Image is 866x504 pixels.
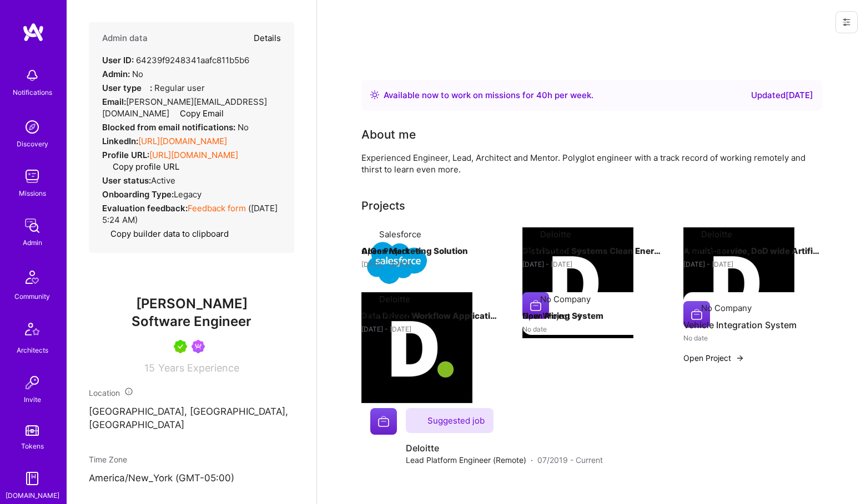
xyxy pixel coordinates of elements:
div: [DATE] - [DATE] [361,258,500,270]
img: arrow-right [575,247,583,256]
img: arrow-right [736,354,744,363]
p: [GEOGRAPHIC_DATA], [GEOGRAPHIC_DATA], [GEOGRAPHIC_DATA] [89,405,294,432]
strong: Admin: [102,69,130,79]
img: Company logo [361,227,432,298]
h4: A multi-service, DoD wide Artificial Intelligence platform [683,244,822,258]
h4: Distributed Systems Clean Energy [522,244,661,258]
img: discovery [21,116,43,138]
div: Missions [19,187,46,199]
img: admin teamwork [21,215,43,237]
div: Discovery [17,138,48,150]
strong: Profile URL: [102,150,149,160]
div: No [102,121,249,133]
strong: Onboarding Type: [102,189,174,200]
span: legacy [174,189,202,200]
span: [PERSON_NAME] [89,296,294,312]
button: Open Project [683,352,744,364]
div: About me [361,126,416,143]
strong: User type : [102,83,152,93]
img: Availability [370,90,379,99]
div: No date [683,332,822,344]
strong: Evaluation feedback: [102,203,188,213]
img: bell [21,64,43,86]
img: Company logo [522,292,549,319]
div: Regular user [102,82,205,94]
img: Community [19,264,46,291]
img: arrow-right [575,312,583,320]
div: [DATE] - [DATE] [361,323,500,335]
button: Copy Email [172,108,224,119]
img: tokens [26,425,39,436]
button: Open Project [522,310,583,322]
div: Admin [23,237,42,248]
button: Details [254,22,281,54]
span: 15 [144,362,155,374]
h4: AIGen Marketing Solution [361,244,500,258]
a: Feedback form [188,203,246,213]
div: Deloitte [540,228,571,240]
button: Open Project [361,310,422,322]
span: Software Engineer [132,313,251,329]
button: Copy builder data to clipboard [102,228,229,240]
img: Company logo [683,301,710,328]
div: Salesforce [379,228,421,240]
div: Experienced Engineer, Lead, Architect and Mentor. Polyglot engineer with a track record of workin... [361,152,822,175]
img: Invite [21,371,43,394]
img: Company logo [370,408,397,435]
span: Time Zone [89,455,127,464]
div: No date [522,323,661,335]
div: Architects [17,344,48,356]
strong: User status: [102,175,151,186]
div: No Company [701,302,752,314]
img: Company logo [522,227,633,338]
img: arrow-right [414,247,422,256]
div: No [102,68,143,80]
button: Copy profile URL [104,161,179,172]
button: Open Project [361,245,422,257]
h4: New Wiring System [522,309,661,323]
img: Architects [19,318,46,344]
div: ( [DATE] 5:24 AM ) [102,202,281,226]
div: No Company [540,293,591,305]
strong: LinkedIn: [102,136,138,146]
i: icon SuggestedTeams [415,415,423,423]
h4: Vehicle Integration System [683,318,822,332]
div: Location [89,387,294,399]
span: 07/2019 - Current [537,454,603,466]
strong: Blocked from email notifications: [102,122,238,133]
div: Deloitte [701,228,732,240]
span: Active [151,175,175,186]
span: · [531,454,533,466]
div: Tokens [21,440,44,452]
div: Invite [24,394,41,405]
strong: Email: [102,96,126,107]
button: Open Project [683,245,744,257]
img: A.Teamer in Residence [174,340,187,353]
div: 64239f9248341aafc811b5b6 [102,54,249,66]
strong: User ID: [102,55,134,65]
button: Open Project [522,245,583,257]
div: [DATE] - [DATE] [683,258,822,270]
img: arrow-right [736,247,744,256]
span: Years Experience [158,362,239,374]
a: [URL][DOMAIN_NAME] [138,136,227,146]
img: Company logo [683,227,794,338]
div: Available now to work on missions for h per week . [384,89,593,102]
span: [PERSON_NAME][EMAIL_ADDRESS][DOMAIN_NAME] [102,96,267,119]
i: icon Copy [104,163,113,171]
div: [DATE] - [DATE] [522,258,661,270]
div: Updated [DATE] [751,89,813,102]
div: [DOMAIN_NAME] [6,490,59,501]
i: icon Copy [172,110,180,118]
img: guide book [21,467,43,490]
i: Help [142,83,150,91]
h4: Admin data [102,33,148,43]
img: arrow-right [414,312,422,320]
span: Lead Platform Engineer (Remote) [406,454,526,466]
img: Company logo [361,292,472,403]
img: teamwork [21,165,43,187]
div: Notifications [13,86,52,98]
i: icon Copy [102,230,110,238]
span: 40 [536,90,547,100]
p: America/New_York (GMT-05:00 ) [89,472,294,485]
